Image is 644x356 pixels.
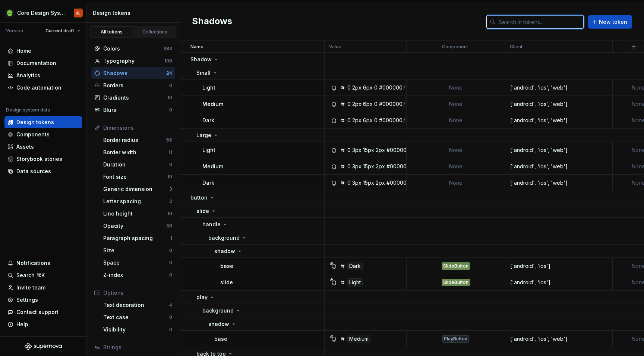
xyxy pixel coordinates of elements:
div: Design tokens [93,9,177,17]
div: Dark [347,262,363,270]
p: handle [202,221,221,228]
a: Home [4,45,82,57]
a: Z-index0 [100,269,175,281]
p: Value [329,44,341,50]
div: 0 [169,82,172,88]
div: #000000 [386,146,410,154]
a: Documentation [4,57,82,69]
td: None [407,158,505,175]
div: 3 [169,186,172,192]
div: 0 [347,179,351,187]
td: None [407,96,505,112]
div: Font size [103,173,167,181]
div: / [403,84,405,91]
p: slide [196,207,209,215]
button: New token [588,15,632,29]
a: Settings [4,294,82,306]
p: Shadow [190,56,212,63]
div: 15px [363,179,374,187]
div: ['android', 'ios'] [506,279,612,286]
div: Strings [103,344,172,351]
span: Current draft [45,28,74,34]
div: Documentation [16,59,56,67]
div: 2px [376,146,385,154]
p: Name [190,44,203,50]
div: Paragraph spacing [103,234,170,242]
div: 24 [166,70,172,76]
a: Size0 [100,245,175,256]
button: Core Design SystemJL [1,5,85,21]
div: 0 [347,146,351,154]
div: Borders [103,82,169,89]
a: Visibility0 [100,324,175,336]
td: None [407,112,505,129]
div: 0 [169,272,172,278]
div: 0 [374,100,378,108]
a: Code automation [4,82,82,94]
div: Notifications [16,259,50,267]
div: 6px [363,84,373,91]
div: Settings [16,296,38,304]
div: #000000 [386,179,410,187]
div: Text decoration [103,301,169,309]
a: Border radius66 [100,134,175,146]
a: Data sources [4,165,82,177]
div: Home [16,47,31,55]
div: ['android', 'ios', 'web'] [506,146,612,154]
div: All tokens [93,29,130,35]
div: Design system data [6,107,50,113]
div: Help [16,321,28,328]
div: Gradients [103,94,167,101]
button: Current draft [42,26,83,36]
p: button [190,194,208,201]
div: Dimensions [103,124,172,132]
div: 2px [376,163,385,170]
div: Search ⌘K [16,272,45,279]
button: Help [4,318,82,330]
a: Border width11 [100,146,175,158]
div: Typography [103,57,164,65]
div: ['android', 'ios', 'web'] [506,84,612,91]
div: 66 [166,137,172,143]
a: Letter spacing2 [100,195,175,207]
div: #000000 [379,117,402,124]
div: Blurs [103,106,169,114]
div: 1 [170,235,172,241]
p: background [202,307,234,314]
div: ['android', 'ios', 'web'] [506,117,612,124]
div: Space [103,259,169,266]
p: Medium [202,100,223,108]
td: None [407,80,505,96]
div: 0 [347,100,351,108]
a: Space0 [100,257,175,269]
div: Size [103,247,169,254]
div: Border radius [103,136,166,144]
div: 0 [374,117,378,124]
div: Analytics [16,72,40,79]
div: #000000 [379,100,402,108]
div: 10 [167,211,172,217]
span: New token [599,18,627,26]
div: Light [347,278,363,287]
div: 0 [169,107,172,113]
div: ['android', 'ios', 'web'] [506,179,612,187]
p: Medium [202,163,223,170]
div: Letter spacing [103,198,169,205]
div: / [403,100,405,108]
div: Colors [103,45,163,52]
p: slide [220,279,233,286]
p: Dark [202,179,214,187]
div: 0 [169,314,172,320]
div: 0 [169,162,172,168]
a: Storybook stories [4,153,82,165]
a: Line height10 [100,208,175,220]
div: / [403,117,405,124]
div: ['android', 'ios', 'web'] [506,335,612,343]
p: Small [196,69,211,77]
div: 0 [347,117,351,124]
p: Light [202,84,215,91]
div: 15px [363,146,374,154]
a: Paragraph spacing1 [100,232,175,244]
div: 15px [363,163,374,170]
div: Storybook stories [16,155,62,163]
